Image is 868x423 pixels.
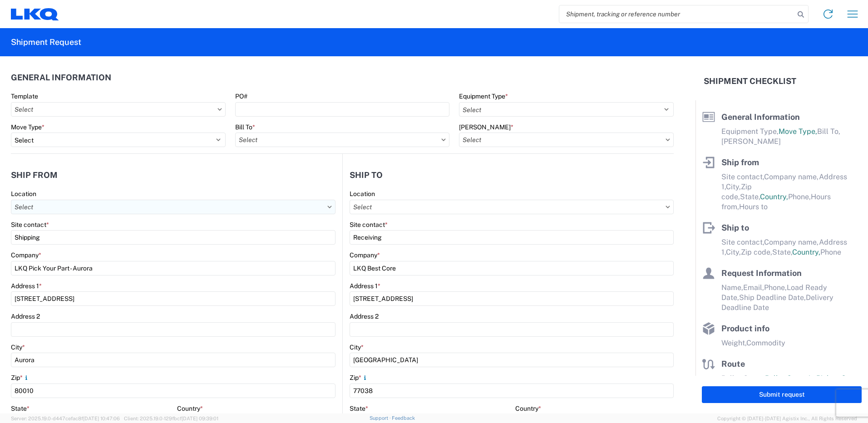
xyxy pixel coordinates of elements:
[726,182,741,191] span: City,
[721,112,800,122] span: General Information
[788,192,811,201] span: Phone,
[350,251,380,259] label: Company
[392,415,415,421] a: Feedback
[11,102,226,117] input: Select
[515,404,541,413] label: Country
[721,223,749,232] span: Ship to
[350,190,375,198] label: Location
[124,416,218,421] span: Client: 2025.19.0-129fbcf
[721,137,781,146] span: [PERSON_NAME]
[11,123,44,131] label: Move Type
[459,92,508,100] label: Equipment Type
[764,283,787,292] span: Phone,
[11,251,41,259] label: Company
[11,416,120,421] span: Server: 2025.19.0-d447cefac8f
[721,374,861,393] span: Pallet Count in Pickup Stops equals Pallet Count in delivery stops
[779,127,817,136] span: Move Type,
[370,415,392,421] a: Support
[820,248,841,256] span: Phone
[702,386,862,403] button: Submit request
[772,248,792,256] span: State,
[83,416,120,421] span: [DATE] 10:47:06
[235,123,255,131] label: Bill To
[182,416,218,421] span: [DATE] 09:39:01
[741,248,772,256] span: Zip code,
[11,92,38,100] label: Template
[721,127,779,136] span: Equipment Type,
[11,343,25,351] label: City
[459,133,674,147] input: Select
[764,172,819,181] span: Company name,
[559,5,794,23] input: Shipment, tracking or reference number
[459,123,513,131] label: [PERSON_NAME]
[11,171,58,180] h2: Ship from
[350,404,368,413] label: State
[350,282,380,290] label: Address 1
[764,238,819,246] span: Company name,
[817,127,840,136] span: Bill To,
[11,190,36,198] label: Location
[792,248,820,256] span: Country,
[721,157,759,167] span: Ship from
[704,76,796,87] h2: Shipment Checklist
[11,221,49,229] label: Site contact
[350,374,369,382] label: Zip
[721,339,746,347] span: Weight,
[740,192,760,201] span: State,
[11,312,40,320] label: Address 2
[739,293,806,302] span: Ship Deadline Date,
[721,238,764,246] span: Site contact,
[721,359,745,369] span: Route
[721,283,743,292] span: Name,
[717,414,857,423] span: Copyright © [DATE]-[DATE] Agistix Inc., All Rights Reserved
[11,73,111,82] h2: General Information
[350,200,674,214] input: Select
[11,282,42,290] label: Address 1
[721,374,765,383] span: Pallet Count,
[721,172,764,181] span: Site contact,
[235,92,247,100] label: PO#
[746,339,785,347] span: Commodity
[726,248,741,256] span: City,
[177,404,203,413] label: Country
[760,192,788,201] span: Country,
[11,374,30,382] label: Zip
[721,324,769,333] span: Product info
[350,171,383,180] h2: Ship to
[11,37,81,48] h2: Shipment Request
[350,343,364,351] label: City
[235,133,450,147] input: Select
[721,268,802,278] span: Request Information
[350,312,379,320] label: Address 2
[739,202,768,211] span: Hours to
[743,283,764,292] span: Email,
[11,200,335,214] input: Select
[350,221,388,229] label: Site contact
[11,404,30,413] label: State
